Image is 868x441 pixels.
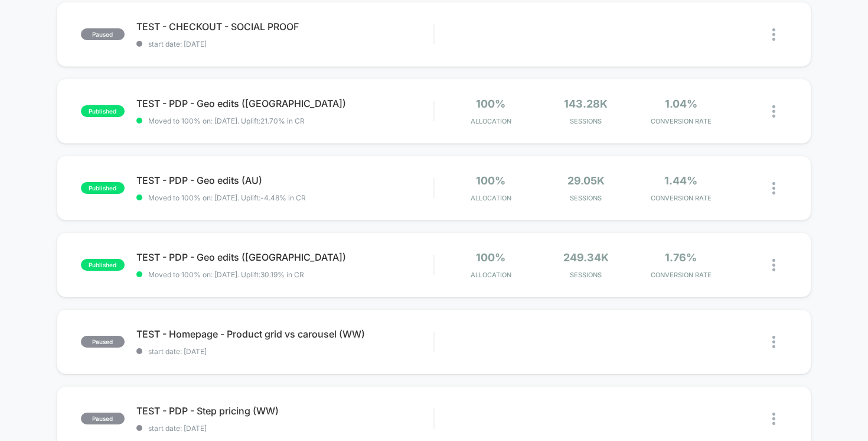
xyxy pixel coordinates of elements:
span: TEST - Homepage - Product grid vs carousel (WW) [136,328,434,340]
span: CONVERSION RATE [637,271,726,279]
img: close [772,182,775,194]
span: start date: [DATE] [136,424,434,433]
span: 143.28k [564,98,608,110]
span: CONVERSION RATE [637,117,726,125]
img: close [772,413,775,425]
span: 29.05k [567,174,605,187]
span: 100% [476,251,505,264]
span: CONVERSION RATE [637,194,726,202]
span: TEST - PDP - Geo edits ([GEOGRAPHIC_DATA]) [136,98,434,109]
span: paused [81,336,125,348]
span: Allocation [471,194,511,202]
span: Moved to 100% on: [DATE] . Uplift: -4.48% in CR [148,193,306,202]
span: paused [81,413,125,424]
span: published [81,105,125,117]
span: published [81,259,125,271]
span: Sessions [541,194,631,202]
span: 1.76% [665,251,697,264]
span: Moved to 100% on: [DATE] . Uplift: 21.70% in CR [148,116,305,125]
span: 249.34k [563,251,609,264]
span: published [81,182,125,194]
span: TEST - PDP - Step pricing (WW) [136,405,434,417]
span: Allocation [471,117,511,125]
span: Sessions [541,117,631,125]
span: TEST - PDP - Geo edits (AU) [136,174,434,186]
span: 1.04% [665,98,697,110]
span: 100% [476,98,505,110]
img: close [772,28,775,41]
span: Moved to 100% on: [DATE] . Uplift: 30.19% in CR [148,270,304,279]
span: TEST - CHECKOUT - SOCIAL PROOF [136,21,434,33]
span: start date: [DATE] [136,347,434,356]
span: 1.44% [664,174,697,187]
span: TEST - PDP - Geo edits ([GEOGRAPHIC_DATA]) [136,251,434,263]
img: close [772,259,775,271]
span: start date: [DATE] [136,40,434,48]
img: close [772,336,775,348]
span: Allocation [471,271,511,279]
span: paused [81,28,125,40]
span: 100% [476,174,505,187]
img: close [772,105,775,118]
span: Sessions [541,271,631,279]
